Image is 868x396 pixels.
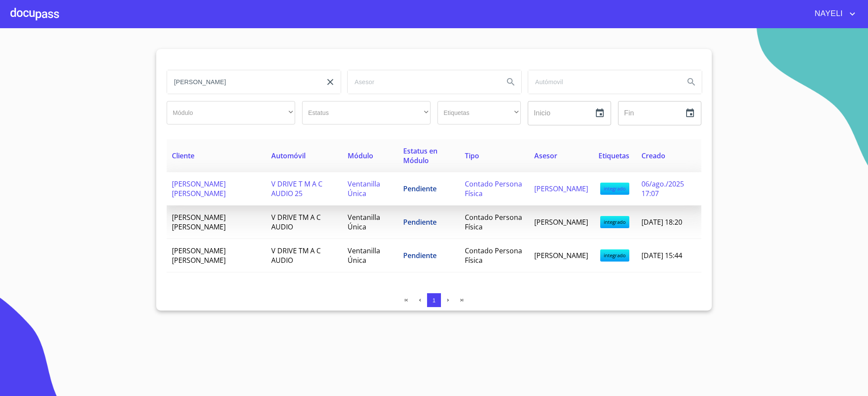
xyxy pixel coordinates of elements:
[403,184,437,193] span: Pendiente
[348,213,380,232] span: Ventanilla Única
[808,7,847,21] span: NAYELI
[403,251,437,260] span: Pendiente
[172,246,226,265] span: [PERSON_NAME] [PERSON_NAME]
[641,217,682,227] span: [DATE] 18:20
[348,179,380,198] span: Ventanilla Única
[534,184,588,193] span: [PERSON_NAME]
[167,70,316,94] input: search
[641,151,665,160] span: Creado
[437,101,521,124] div: ​
[528,70,677,94] input: search
[403,217,437,227] span: Pendiente
[641,251,682,260] span: [DATE] 15:44
[167,101,295,124] div: ​
[600,249,629,262] span: integrado
[808,7,858,21] button: account of current user
[600,183,629,195] span: integrado
[271,246,321,265] span: V DRIVE TM A C AUDIO
[534,151,557,160] span: Asesor
[600,216,629,228] span: integrado
[172,151,194,160] span: Cliente
[320,72,341,92] button: clear input
[432,297,435,304] span: 1
[465,246,522,265] span: Contado Persona Física
[271,213,321,232] span: V DRIVE TM A C AUDIO
[271,179,322,198] span: V DRIVE T M A C AUDIO 25
[465,151,479,160] span: Tipo
[598,151,629,160] span: Etiquetas
[534,251,588,260] span: [PERSON_NAME]
[403,146,437,165] span: Estatus en Módulo
[348,151,373,160] span: Módulo
[172,213,226,232] span: [PERSON_NAME] [PERSON_NAME]
[500,72,521,92] button: Search
[534,217,588,227] span: [PERSON_NAME]
[348,70,497,94] input: search
[172,179,226,198] span: [PERSON_NAME] [PERSON_NAME]
[465,179,522,198] span: Contado Persona Física
[641,179,684,198] span: 06/ago./2025 17:07
[427,293,441,307] button: 1
[348,246,380,265] span: Ventanilla Única
[302,101,431,124] div: ​
[465,213,522,232] span: Contado Persona Física
[681,72,702,92] button: Search
[271,151,306,160] span: Automóvil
